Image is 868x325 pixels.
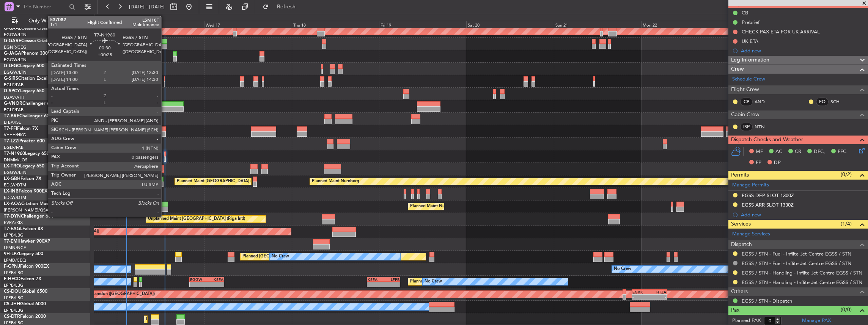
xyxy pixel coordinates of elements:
div: CP [740,98,753,106]
a: EGSS / STN - Handling - Inflite Jet Centre EGSS / STN [742,279,862,286]
div: EGKK [632,290,649,294]
a: T7-N1960Legacy 650 [4,151,49,156]
span: Crew [731,65,744,74]
div: CHECK PAX ETA FOR UK ARRIVAL [742,28,820,35]
button: Only With Activity [8,15,82,27]
div: Fri 19 [379,21,466,28]
div: No Crew [614,263,631,275]
span: MF [756,148,763,156]
div: Mon 22 [641,21,728,28]
div: CB [742,9,748,16]
span: T7-FFI [4,126,17,131]
a: EGLF/FAB [4,82,24,88]
div: KSEA [207,277,223,282]
a: SCH [830,98,848,105]
span: (1/4) [841,220,852,228]
a: G-GAALCessna Citation XLS+ [4,26,66,31]
a: G-LEGCLegacy 600 [4,64,44,68]
div: Tue 16 [117,21,204,28]
label: Planned PAX [732,317,761,325]
a: EDLW/DTM [4,182,26,188]
span: Leg Information [731,56,769,65]
div: - [632,295,649,299]
span: Pax [731,306,739,315]
div: KSEA [368,277,384,282]
a: EGNR/CEG [4,44,27,50]
span: [DATE] - [DATE] [129,3,165,10]
div: Prebrief [742,19,759,25]
div: [DATE] [96,15,108,22]
span: Others [731,287,748,296]
div: Wed 17 [204,21,291,28]
span: (0/2) [841,170,852,178]
span: T7-EAGL [4,227,22,231]
span: DFC, [814,148,825,156]
a: EGSS / STN - Dispatch [742,298,792,304]
div: Thu 18 [292,21,379,28]
div: HTZA [649,290,667,294]
a: LFPB/LBG [4,308,24,313]
span: Services [731,220,751,229]
div: FO [816,98,829,106]
span: 9H-LPZ [4,252,19,256]
a: G-GARECessna Citation XLS+ [4,39,66,43]
a: T7-EMIHawker 900XP [4,239,50,244]
span: (0/0) [841,306,852,314]
div: Sun 21 [554,21,641,28]
span: CS-DOU [4,289,22,294]
div: - [649,295,667,299]
a: AND [755,98,772,105]
a: CS-JHHGlobal 6000 [4,302,46,306]
a: G-VNORChallenger 650 [4,101,55,106]
div: Unplanned Maint [GEOGRAPHIC_DATA] (Riga Intl) [148,213,245,225]
a: Manage Permits [732,181,769,189]
div: EGGW [190,277,207,282]
a: LTBA/ISL [4,120,21,125]
a: [PERSON_NAME]/QSA [4,207,49,213]
a: LX-AOACitation Mustang [4,202,58,206]
a: EGLF/FAB [4,107,24,113]
a: LX-TROLegacy 650 [4,164,44,169]
a: G-SPCYLegacy 650 [4,89,44,93]
a: LX-GBHFalcon 7X [4,177,41,181]
a: F-GPNJFalcon 900EX [4,264,49,269]
a: Schedule Crew [732,76,765,83]
span: G-LEGC [4,64,20,68]
a: DNMM/LOS [4,157,27,163]
a: NTN [755,123,772,130]
span: G-VNOR [4,101,22,106]
a: CS-DOUGlobal 6500 [4,289,47,294]
span: AC [775,148,782,156]
a: T7-BREChallenger 604 [4,114,52,118]
span: G-SIRS [4,76,18,81]
a: EGLF/FAB [4,145,24,150]
div: - [207,282,223,287]
a: EGGW/LTN [4,32,27,38]
a: LFMD/CEQ [4,257,26,263]
span: LX-INB [4,189,19,194]
div: - [368,282,384,287]
span: Refresh [270,4,302,9]
span: FFC [838,148,846,156]
a: EGGW/LTN [4,69,27,75]
span: FP [756,159,761,167]
div: No Crew [272,251,289,262]
div: Sat 20 [466,21,554,28]
span: F-HECD [4,277,20,281]
a: CS-DTRFalcon 2000 [4,314,46,319]
div: LFPB [384,277,399,282]
input: Trip Number [23,1,67,13]
span: Permits [731,171,749,180]
div: Planned Maint Nice ([GEOGRAPHIC_DATA]) [410,201,495,212]
span: F-GPNJ [4,264,20,269]
div: Planned Maint London ([GEOGRAPHIC_DATA]) [64,289,155,300]
a: G-JAGAPhenom 300 [4,51,48,56]
span: CS-DTR [4,314,20,319]
span: LX-TRO [4,164,20,169]
div: ISP [740,123,753,131]
span: T7-EMI [4,239,19,244]
a: T7-LZZIPraetor 600 [4,139,45,144]
div: Planned [GEOGRAPHIC_DATA] ([GEOGRAPHIC_DATA]) [242,251,350,262]
div: EGSS DEP SLOT 1300Z [742,192,794,199]
span: Cabin Crew [731,110,759,119]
